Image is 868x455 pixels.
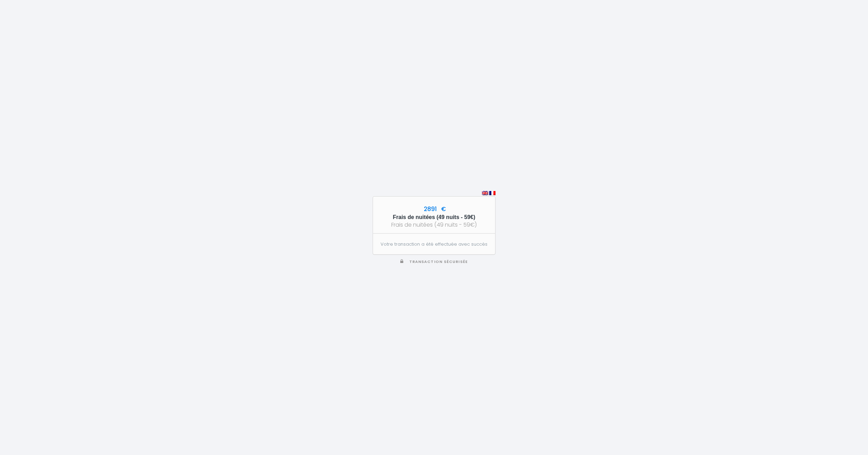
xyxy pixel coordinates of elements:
span: Transaction sécurisée [409,259,468,264]
div: Frais de nuitées (49 nuits - 59€) [379,220,489,229]
h5: Frais de nuitées (49 nuits - 59€) [379,214,489,220]
img: fr.png [489,191,495,195]
img: en.png [482,191,488,195]
span: 2891 € [422,205,446,213]
p: Votre transaction a été effectuée avec succès [381,241,487,248]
